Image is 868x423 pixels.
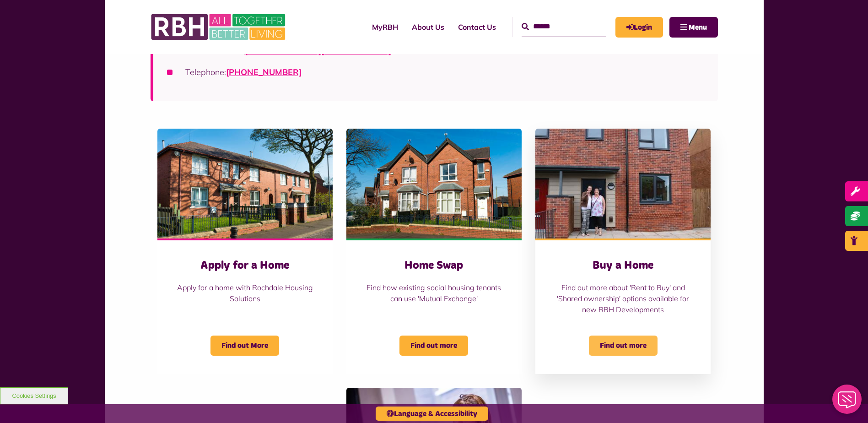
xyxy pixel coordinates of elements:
[535,129,711,239] img: Longridge Drive Keys
[167,66,704,78] li: Telephone:
[176,282,314,304] p: Apply for a home with Rochdale Housing Solutions
[346,129,522,374] a: Home Swap Find how existing social housing tenants can use 'Mutual Exchange' Find out more
[157,129,333,239] img: Belton Avenue
[346,129,522,239] img: Belton Ave 07
[615,17,663,38] a: MyRBH
[689,24,707,31] span: Menu
[157,129,333,374] a: Belton Avenue Apply for a Home Apply for a home with Rochdale Housing Solutions Find out More - o...
[365,259,503,273] h3: Home Swap
[151,9,288,45] img: RBH
[210,336,279,356] span: Find out More
[365,15,405,39] a: MyRBH
[399,336,468,356] span: Find out more
[451,15,503,39] a: Contact Us
[554,259,692,273] h3: Buy a Home
[535,129,711,374] a: Buy a Home Find out more about 'Rent to Buy' and 'Shared ownership' options available for new RBH...
[376,407,488,421] button: Language & Accessibility
[176,259,314,273] h3: Apply for a Home
[365,282,503,304] p: Find how existing social housing tenants can use 'Mutual Exchange'
[226,67,302,77] a: call 0300 303 8874
[589,336,658,356] span: Find out more
[405,15,451,39] a: About Us
[554,282,692,315] p: Find out more about 'Rent to Buy' and 'Shared ownership' options available for new RBH Developments
[669,17,718,38] button: Navigation
[827,382,868,423] iframe: Netcall Web Assistant for live chat
[522,17,606,37] input: Search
